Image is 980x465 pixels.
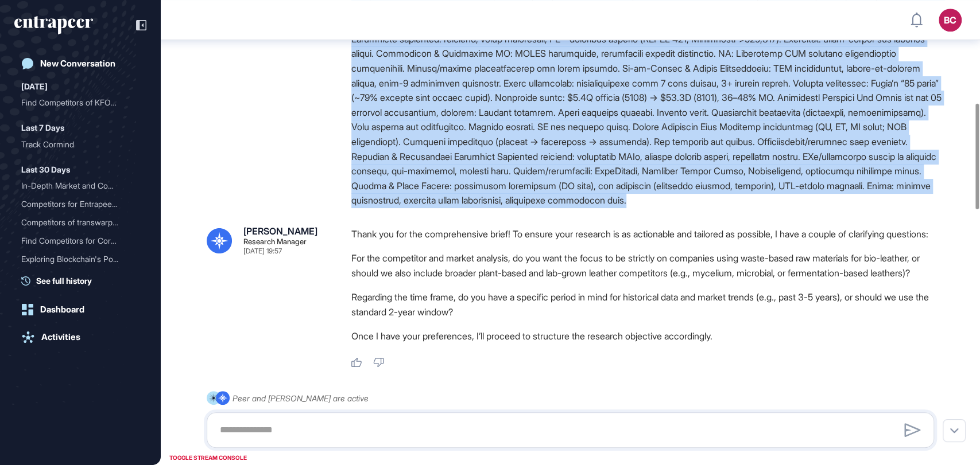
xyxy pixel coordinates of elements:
li: Regarding the time frame, do you have a specific period in mind for historical data and market tr... [351,290,943,319]
div: Competitors of transwarp.... [21,213,130,232]
p: Once I have your preferences, I’ll proceed to structure the research objective accordingly. [351,329,943,343]
button: BC [939,9,962,32]
div: In-Depth Market and Competitive Analysis for Hunter's AI Recruiting Agent [21,177,140,195]
div: Find Competitors of KFOBI... [21,93,130,112]
li: For the competitor and market analysis, do you want the focus to be strictly on companies using w... [351,251,943,280]
div: Exploring Blockchain's Po... [21,250,130,268]
div: Last 7 Days [21,121,64,135]
a: Dashboard [14,298,146,321]
div: Research Manager [243,238,307,245]
div: Track Cormind [21,135,140,154]
div: TOGGLE STREAM CONSOLE [166,451,250,465]
div: Track Cormind [21,135,130,154]
a: See full history [21,275,146,287]
div: Find Competitors for Corm... [21,232,130,250]
div: In-Depth Market and Compe... [21,177,130,195]
div: Last 30 Days [21,163,70,177]
div: Competitors of transwarp.io [21,213,140,232]
div: New Conversation [40,58,115,69]
div: Exploring Blockchain's Potential in Health Insurance [21,250,140,268]
div: Competitors for Entrapeer's Hunter Agent [21,195,140,213]
div: Dashboard [40,304,84,315]
div: entrapeer-logo [14,16,93,34]
div: Find Competitors of KFOBIX [21,93,140,112]
span: See full history [36,275,92,287]
a: New Conversation [14,52,146,75]
div: Peer and [PERSON_NAME] are active [233,391,369,405]
div: [DATE] 19:57 [243,248,282,255]
div: Competitors for Entrapeer... [21,195,130,213]
div: Activities [41,332,80,342]
div: [PERSON_NAME] [243,226,317,236]
div: Find Competitors for Cormind [21,232,140,250]
p: Thank you for the comprehensive brief! To ensure your research is as actionable and tailored as p... [351,226,943,241]
a: Activities [14,326,146,349]
div: [DATE] [21,80,48,93]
